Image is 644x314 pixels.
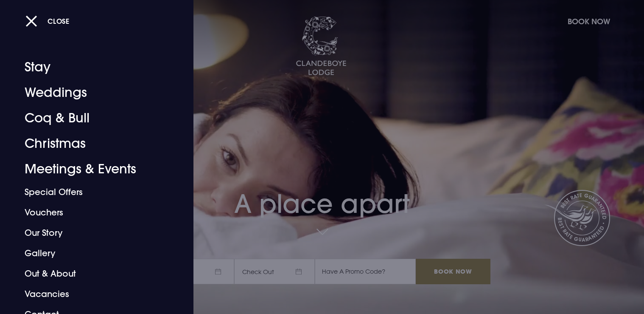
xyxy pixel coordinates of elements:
[25,105,159,131] a: Coq & Bull
[25,12,70,30] button: Close
[25,202,159,223] a: Vouchers
[25,284,159,304] a: Vacancies
[25,54,159,80] a: Stay
[25,263,159,284] a: Out & About
[25,243,159,263] a: Gallery
[25,223,159,243] a: Our Story
[25,156,159,182] a: Meetings & Events
[48,17,70,25] span: Close
[25,80,159,105] a: Weddings
[25,182,159,202] a: Special Offers
[25,131,159,156] a: Christmas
